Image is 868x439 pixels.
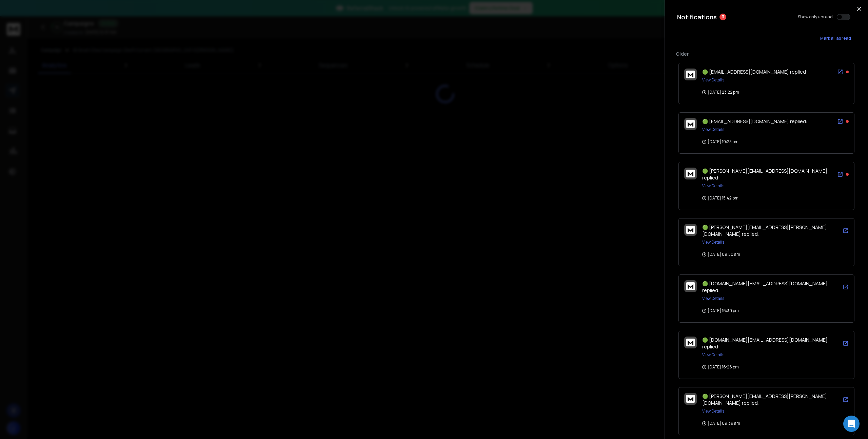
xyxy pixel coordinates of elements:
[702,280,828,293] span: 🟢 [DOMAIN_NAME][EMAIL_ADDRESS][DOMAIN_NAME] replied:
[677,12,717,22] h3: Notifications
[686,339,695,346] img: logo
[702,224,827,237] span: 🟢 [PERSON_NAME][EMAIL_ADDRESS][PERSON_NAME][DOMAIN_NAME] replied:
[686,282,695,290] img: logo
[702,308,739,313] p: [DATE] 16:30 pm
[702,240,724,245] button: View Details
[686,71,695,78] img: logo
[811,32,860,45] button: Mark all as read
[798,14,833,20] label: Show only unread
[702,183,724,189] button: View Details
[702,364,739,370] p: [DATE] 16:26 pm
[702,168,827,181] span: 🟢 [PERSON_NAME][EMAIL_ADDRESS][DOMAIN_NAME] replied:
[686,226,695,234] img: logo
[702,421,740,426] p: [DATE] 09:39 am
[820,36,851,41] span: Mark all as read
[702,252,740,257] p: [DATE] 09:50 am
[686,170,695,177] img: logo
[702,77,724,83] button: View Details
[702,139,738,145] p: [DATE] 19:25 pm
[702,69,807,75] span: 🟢 [EMAIL_ADDRESS][DOMAIN_NAME] replied:
[702,393,827,406] span: 🟢 [PERSON_NAME][EMAIL_ADDRESS][PERSON_NAME][DOMAIN_NAME] replied:
[686,395,695,403] img: logo
[843,416,860,432] div: Open Intercom Messenger
[702,195,738,201] p: [DATE] 15:42 pm
[719,14,726,20] span: 3
[676,51,857,57] p: Older
[702,127,724,132] button: View Details
[702,352,724,358] button: View Details
[702,296,724,301] button: View Details
[702,90,739,95] p: [DATE] 23:22 pm
[702,337,828,350] span: 🟢 [DOMAIN_NAME][EMAIL_ADDRESS][DOMAIN_NAME] replied:
[686,120,695,128] img: logo
[702,408,724,414] button: View Details
[702,118,807,125] span: 🟢 [EMAIL_ADDRESS][DOMAIN_NAME] replied:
